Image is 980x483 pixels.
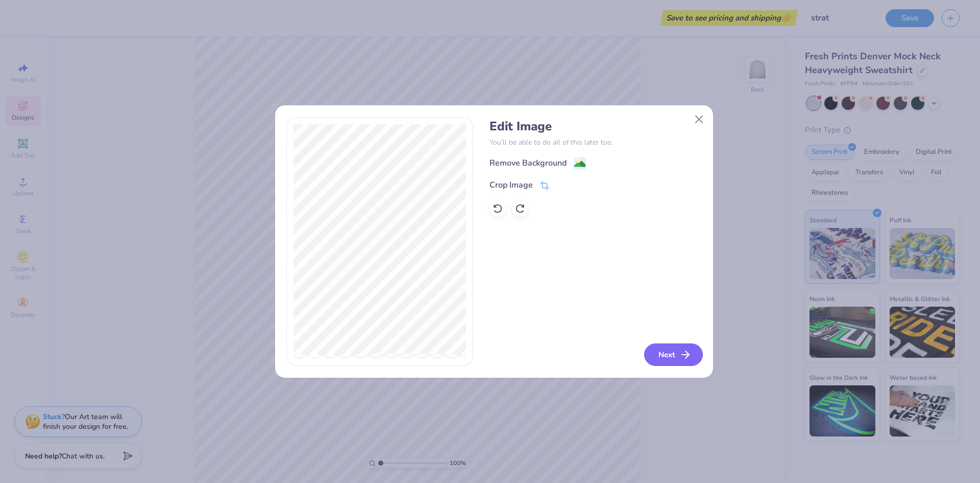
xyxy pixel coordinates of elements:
[489,157,567,169] div: Remove Background
[689,110,708,129] button: Close
[489,119,701,134] h4: Edit Image
[489,179,533,191] div: Crop Image
[489,137,701,148] p: You’ll be able to do all of this later too.
[644,343,703,366] button: Next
